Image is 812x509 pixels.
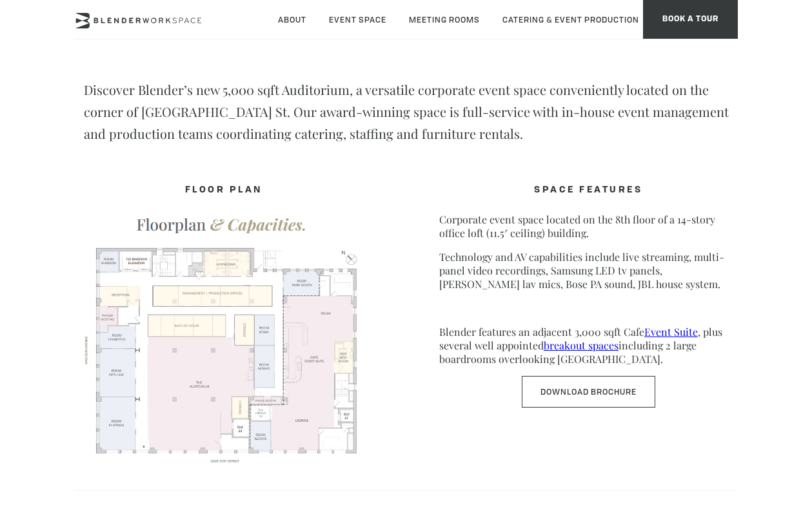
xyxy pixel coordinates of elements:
h4: FLOOR PLAN [74,178,373,202]
iframe: Chat Widget [580,344,812,509]
a: Download Brochure [522,376,655,408]
p: Discover Blender’s new 5,000 sqft Auditorium, a versatile corporate event space conveniently loca... [84,79,729,145]
p: Corporate event space located on the 8th floor of a 14-story office loft (11.5′ ceiling) building. [439,213,738,240]
a: breakout spaces [544,338,619,352]
a: Event Suite [644,325,698,338]
h4: SPACE FEATURES [439,178,738,202]
img: FLOORPLAN-Screenshot-2025.png [74,207,373,466]
p: Technology and AV capabilities include live streaming, multi-panel video recordings, Samsung LED ... [439,250,738,291]
p: Blender features an adjacent 3,000 sqft Cafe , plus several well appointed including 2 large boar... [439,325,738,366]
